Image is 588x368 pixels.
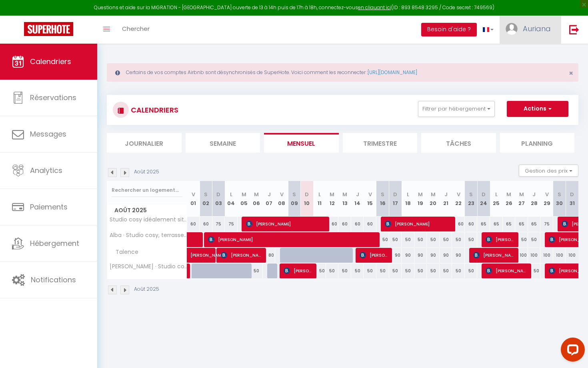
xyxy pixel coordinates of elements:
th: 30 [553,181,566,217]
div: 65 [477,217,490,231]
span: Chercher [122,24,150,33]
li: Planning [500,133,575,153]
abbr: V [545,191,549,198]
th: 21 [440,181,452,217]
span: [PERSON_NAME] [221,247,264,263]
button: Filtrer par hébergement [418,101,495,117]
div: 60 [364,217,376,231]
th: 06 [250,181,263,217]
span: Auriana [523,24,551,34]
li: Mensuel [264,133,339,153]
div: 60 [452,217,465,231]
abbr: M [254,191,259,198]
th: 25 [490,181,503,217]
th: 03 [212,181,225,217]
a: [PERSON_NAME] [187,248,200,263]
th: 23 [465,181,478,217]
div: 75 [225,217,238,231]
abbr: V [280,191,284,198]
div: 65 [490,217,503,231]
abbr: J [356,191,359,198]
span: Paiements [30,202,68,212]
th: 08 [275,181,288,217]
th: 07 [263,181,276,217]
div: 65 [503,217,516,231]
th: 05 [238,181,250,217]
span: × [569,68,573,78]
th: 15 [364,181,376,217]
abbr: V [368,191,372,198]
span: Analytics [30,165,62,175]
div: Certains de vos comptes Airbnb sont désynchronisés de SuperHote. Voici comment les reconnecter : [107,63,578,82]
div: 50 [440,263,452,278]
div: 50 [452,263,465,278]
li: Trimestre [343,133,418,153]
div: 75 [540,217,553,231]
th: 18 [402,181,414,217]
span: Août 2025 [107,205,187,216]
abbr: D [216,191,220,198]
abbr: M [519,191,524,198]
div: 65 [515,217,528,231]
button: Besoin d'aide ? [421,23,477,36]
span: Réservations [30,93,76,103]
th: 31 [566,181,578,217]
abbr: D [305,191,309,198]
div: 50 [250,263,263,278]
div: 50 [528,232,541,247]
div: 90 [452,248,465,263]
div: 100 [528,248,541,263]
div: 90 [414,248,427,263]
div: 50 [440,232,452,247]
abbr: J [532,191,536,198]
span: [PERSON_NAME] [208,232,379,247]
div: 50 [376,263,389,278]
div: 50 [414,232,427,247]
th: 11 [313,181,326,217]
span: [PERSON_NAME] [284,263,314,278]
th: 28 [528,181,541,217]
th: 14 [351,181,364,217]
th: 13 [338,181,351,217]
abbr: D [482,191,486,198]
div: 50 [414,263,427,278]
div: 65 [528,217,541,231]
abbr: M [342,191,347,198]
a: en cliquant ici [358,4,391,11]
abbr: M [506,191,511,198]
th: 02 [200,181,212,217]
div: 50 [389,232,402,247]
div: 75 [212,217,225,231]
abbr: V [457,191,460,198]
span: [PERSON_NAME] [486,232,516,247]
th: 24 [477,181,490,217]
abbr: L [230,191,232,198]
th: 17 [389,181,402,217]
div: 90 [389,248,402,263]
div: 100 [566,248,578,263]
abbr: D [570,191,574,198]
div: 50 [452,232,465,247]
div: 50 [364,263,376,278]
div: 60 [465,217,478,231]
div: 50 [313,263,326,278]
span: Talence [108,248,140,257]
div: 90 [402,248,414,263]
abbr: J [268,191,271,198]
div: 50 [338,263,351,278]
th: 16 [376,181,389,217]
abbr: M [418,191,423,198]
div: 90 [427,248,440,263]
p: Août 2025 [134,168,159,176]
span: Notifications [31,275,76,285]
th: 26 [503,181,516,217]
abbr: L [318,191,321,198]
abbr: S [469,191,473,198]
button: Close [569,70,573,77]
div: 100 [515,248,528,263]
abbr: J [444,191,448,198]
div: 50 [402,232,414,247]
div: 60 [187,217,200,231]
a: [URL][DOMAIN_NAME] [368,69,417,76]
